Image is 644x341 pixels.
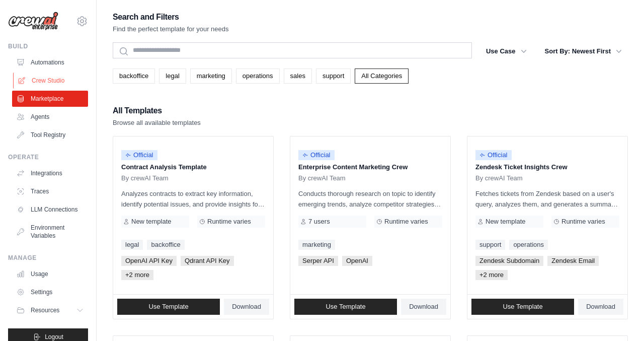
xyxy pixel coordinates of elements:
[12,183,88,199] a: Traces
[236,69,280,84] a: operations
[31,306,59,314] span: Resources
[121,256,177,266] span: OpenAI API Key
[547,256,599,266] span: Zendesk Email
[121,240,143,250] a: legal
[121,174,169,182] span: By crewAI Team
[578,299,623,315] a: Download
[509,240,548,250] a: operations
[480,42,533,60] button: Use Case
[12,127,88,143] a: Tool Registry
[12,201,88,218] a: LLM Connections
[12,220,88,244] a: Environment Variables
[113,24,229,34] p: Find the perfect template for your needs
[586,303,615,311] span: Download
[326,303,365,311] span: Use Template
[355,69,409,84] a: All Categories
[8,254,88,262] div: Manage
[113,118,201,128] p: Browse all available templates
[316,69,351,84] a: support
[475,162,619,172] p: Zendesk Ticket Insights Crew
[284,69,312,84] a: sales
[113,69,155,84] a: backoffice
[298,188,442,210] p: Conducts thorough research on topic to identify emerging trends, analyze competitor strategies, a...
[12,284,88,300] a: Settings
[8,153,88,161] div: Operate
[148,303,188,311] span: Use Template
[121,270,153,280] span: +2 more
[298,256,338,266] span: Serper API
[298,240,335,250] a: marketing
[12,266,88,282] a: Usage
[475,270,508,280] span: +2 more
[12,91,88,107] a: Marketplace
[159,69,186,84] a: legal
[308,218,330,226] span: 7 users
[181,256,234,266] span: Qdrant API Key
[8,42,88,50] div: Build
[503,303,542,311] span: Use Template
[121,162,265,172] p: Contract Analysis Template
[342,256,372,266] span: OpenAI
[539,42,628,60] button: Sort By: Newest First
[12,302,88,318] button: Resources
[298,150,335,160] span: Official
[113,104,201,118] h2: All Templates
[224,299,269,315] a: Download
[475,188,619,210] p: Fetches tickets from Zendesk based on a user's query, analyzes them, and generates a summary. Out...
[113,10,229,24] h2: Search and Filters
[190,69,232,84] a: marketing
[13,73,89,89] a: Crew Studio
[409,303,438,311] span: Download
[147,240,184,250] a: backoffice
[471,299,574,315] a: Use Template
[12,165,88,181] a: Integrations
[121,188,265,210] p: Analyzes contracts to extract key information, identify potential issues, and provide insights fo...
[131,218,171,226] span: New template
[475,256,543,266] span: Zendesk Subdomain
[294,299,397,315] a: Use Template
[475,150,512,160] span: Official
[45,333,63,341] span: Logout
[486,218,525,226] span: New template
[298,162,442,172] p: Enterprise Content Marketing Crew
[12,54,88,71] a: Automations
[475,240,505,250] a: support
[475,174,523,182] span: By crewAI Team
[401,299,446,315] a: Download
[384,218,428,226] span: Runtime varies
[12,109,88,125] a: Agents
[117,299,220,315] a: Use Template
[121,150,157,160] span: Official
[207,218,251,226] span: Runtime varies
[8,12,58,31] img: Logo
[232,303,261,311] span: Download
[561,218,605,226] span: Runtime varies
[298,174,346,182] span: By crewAI Team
